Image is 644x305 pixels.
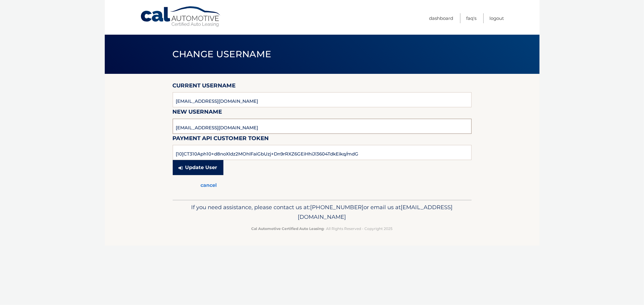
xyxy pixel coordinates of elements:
[140,6,222,27] a: Cal Automotive
[310,204,364,211] span: [PHONE_NUMBER]
[173,134,269,145] label: Payment API Customer Token
[173,107,222,118] label: New Username
[173,160,223,175] button: Update User
[177,203,468,222] p: If you need assistance, please contact us at: or email us at
[173,178,245,193] a: cancel
[252,226,324,231] strong: Cal Automotive Certified Auto Leasing
[429,13,453,23] a: Dashboard
[173,81,236,92] label: Current Username
[490,13,504,23] a: Logout
[298,204,453,220] span: [EMAIL_ADDRESS][DOMAIN_NAME]
[177,225,468,232] p: - All Rights Reserved - Copyright 2025
[466,13,477,23] a: FAQ's
[173,49,271,60] span: Change Username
